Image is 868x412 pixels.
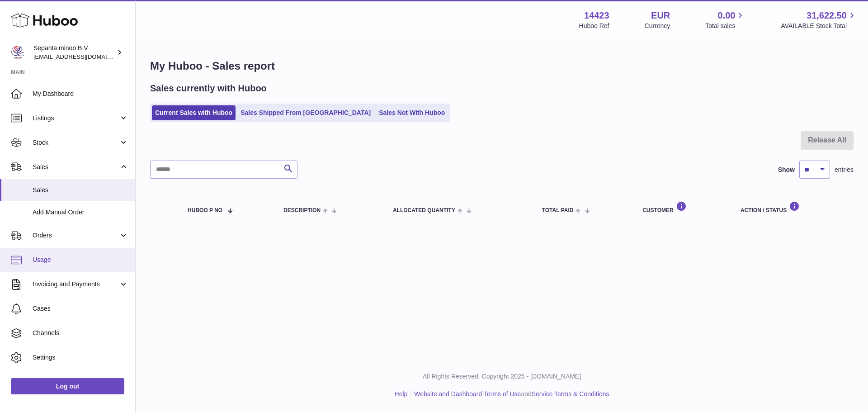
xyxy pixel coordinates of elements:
span: 0.00 [718,9,736,22]
span: Sales [33,163,119,171]
h1: My Huboo - Sales report [150,59,854,73]
span: ALLOCATED Quantity [393,208,455,213]
span: AVAILABLE Stock Total [781,22,857,30]
span: Channels [33,329,128,337]
p: All Rights Reserved. Copyright 2025 - [DOMAIN_NAME] [143,372,861,381]
span: Stock [33,138,119,147]
span: Settings [33,353,128,362]
span: Sales [33,186,128,194]
div: Customer [642,201,722,213]
a: Sales Shipped From [GEOGRAPHIC_DATA] [237,105,374,120]
a: Current Sales with Huboo [152,105,236,120]
span: [EMAIL_ADDRESS][DOMAIN_NAME] [33,53,133,60]
strong: 14423 [584,9,609,22]
span: Total sales [705,22,745,30]
span: Invoicing and Payments [33,280,119,289]
img: internalAdmin-14423@internal.huboo.com [11,46,24,59]
label: Show [778,166,795,174]
span: Cases [33,304,128,313]
div: Currency [645,22,670,30]
div: Action / Status [741,201,844,213]
a: 31,622.50 AVAILABLE Stock Total [781,9,857,30]
span: Huboo P no [188,208,222,213]
span: Description [283,208,321,213]
a: Log out [11,378,124,394]
span: entries [835,166,854,174]
span: Add Manual Order [33,208,128,217]
div: Sepanta minoo B.V [33,44,115,61]
span: Usage [33,256,128,264]
a: Help [395,390,408,398]
h2: Sales currently with Huboo [150,82,267,95]
a: 0.00 Total sales [705,9,745,30]
li: and [411,390,609,398]
span: Total paid [542,208,574,213]
a: Service Terms & Conditions [532,390,609,398]
span: Listings [33,114,119,123]
strong: EUR [651,9,670,22]
span: Orders [33,231,119,240]
span: My Dashboard [33,90,128,98]
a: Website and Dashboard Terms of Use [414,390,521,398]
span: 31,622.50 [807,9,847,22]
a: Sales Not With Huboo [376,105,448,120]
div: Huboo Ref [579,22,609,30]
